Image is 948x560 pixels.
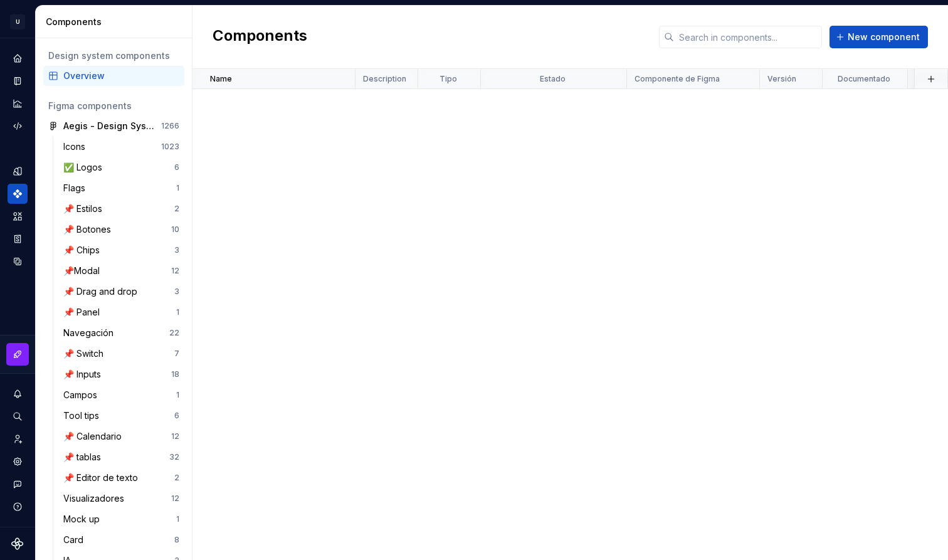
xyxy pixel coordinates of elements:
div: Flags [63,182,90,194]
div: 1266 [161,121,179,131]
a: Overview [43,66,184,86]
p: Documentado [838,74,890,84]
a: 📌 tablas32 [58,447,184,467]
div: Design system components [48,50,179,62]
div: U [10,14,25,29]
div: Icons [63,140,90,153]
a: Tool tips6 [58,406,184,426]
a: 📌 Chips3 [58,240,184,260]
a: Code automation [8,116,28,136]
div: 32 [169,452,179,462]
div: 📌 Calendario [63,430,127,443]
div: Navegación [63,327,118,339]
svg: Supernova Logo [11,537,24,550]
a: Navegación22 [58,323,184,343]
a: Flags1 [58,178,184,198]
a: 📌 Drag and drop3 [58,282,184,302]
div: Mock up [63,513,105,526]
div: 7 [174,349,179,359]
a: 📌 Estilos2 [58,199,184,219]
div: 10 [171,225,179,235]
a: Data sources [8,251,28,272]
a: Card8 [58,530,184,550]
a: Design tokens [8,161,28,181]
a: 📌 Switch7 [58,344,184,364]
button: Notifications [8,384,28,404]
a: Icons1023 [58,137,184,157]
div: Storybook stories [8,229,28,249]
div: 📌 Estilos [63,203,107,215]
div: 1023 [161,142,179,152]
div: 12 [171,431,179,441]
div: 1 [176,183,179,193]
p: Estado [540,74,566,84]
div: 1 [176,514,179,524]
div: 3 [174,287,179,297]
div: 📌 Botones [63,223,116,236]
div: 6 [174,411,179,421]
a: Visualizadores12 [58,489,184,509]
p: Description [363,74,406,84]
a: 📌 Inputs18 [58,364,184,384]
a: Analytics [8,93,28,114]
div: 📌 Chips [63,244,105,256]
a: Assets [8,206,28,226]
a: 📌 Panel1 [58,302,184,322]
a: 📌 Calendario12 [58,426,184,446]
div: 2 [174,204,179,214]
a: Components [8,184,28,204]
a: Home [8,48,28,68]
a: 📌 Editor de texto2 [58,468,184,488]
div: 8 [174,535,179,545]
input: Search in components... [674,26,822,48]
button: Contact support [8,474,28,494]
p: Componente de Figma [635,74,720,84]
div: Components [46,16,187,28]
div: Overview [63,70,179,82]
span: New component [848,31,920,43]
a: Documentation [8,71,28,91]
p: Name [210,74,232,84]
div: 📌 Switch [63,347,108,360]
div: 18 [171,369,179,379]
div: Invite team [8,429,28,449]
div: Card [63,534,88,546]
div: 📌 Inputs [63,368,106,381]
div: Figma components [48,100,179,112]
div: 📌 tablas [63,451,106,463]
div: 6 [174,162,179,172]
h2: Components [213,26,307,48]
div: Tool tips [63,409,104,422]
button: Search ⌘K [8,406,28,426]
div: Campos [63,389,102,401]
div: 12 [171,266,179,276]
div: 12 [171,494,179,504]
div: Visualizadores [63,492,129,505]
a: 📌Modal12 [58,261,184,281]
div: 📌 Drag and drop [63,285,142,298]
p: Versión [767,74,796,84]
div: 3 [174,245,179,255]
div: Aegis - Design System [63,120,157,132]
button: New component [829,26,928,48]
a: Aegis - Design System1266 [43,116,184,136]
div: 📌Modal [63,265,105,277]
div: 22 [169,328,179,338]
button: U [3,8,33,35]
a: Mock up1 [58,509,184,529]
div: Settings [8,452,28,472]
a: Campos1 [58,385,184,405]
a: 📌 Botones10 [58,219,184,240]
div: 2 [174,473,179,483]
